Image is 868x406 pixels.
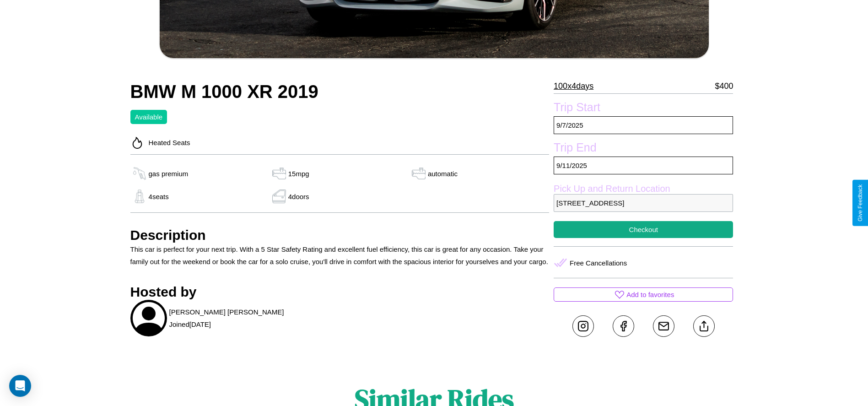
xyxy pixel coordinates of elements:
[130,243,550,268] p: This car is perfect for your next trip. With a 5 Star Safety Rating and excellent fuel efficiency...
[270,189,288,203] img: gas
[9,375,31,397] div: Open Intercom Messenger
[554,184,733,194] label: Pick Up and Return Location
[169,306,284,318] p: [PERSON_NAME] [PERSON_NAME]
[554,79,593,93] p: 100 x 4 days
[270,167,288,180] img: gas
[169,318,211,330] p: Joined [DATE]
[554,194,733,212] p: [STREET_ADDRESS]
[410,167,428,180] img: gas
[554,221,733,238] button: Checkout
[554,141,733,157] label: Trip End
[135,111,163,123] p: Available
[288,190,309,203] p: 4 doors
[144,136,190,149] p: Heated Seats
[130,227,550,243] h3: Description
[554,116,733,134] p: 9 / 7 / 2025
[570,257,627,269] p: Free Cancellations
[554,101,733,116] label: Trip Start
[149,168,189,180] p: gas premium
[130,189,149,203] img: gas
[428,168,458,180] p: automatic
[130,284,550,300] h3: Hosted by
[554,157,733,174] p: 9 / 11 / 2025
[149,190,169,203] p: 4 seats
[626,288,674,301] p: Add to favorites
[554,287,733,302] button: Add to favorites
[288,168,309,180] p: 15 mpg
[130,167,149,180] img: gas
[130,81,550,102] h2: BMW M 1000 XR 2019
[857,184,863,222] div: Give Feedback
[715,79,733,93] p: $ 400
